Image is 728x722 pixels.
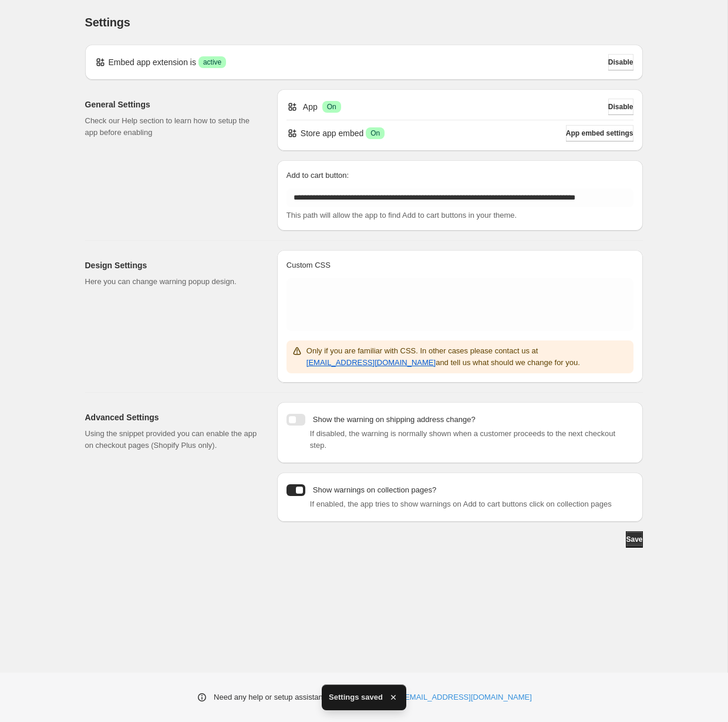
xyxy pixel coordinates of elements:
[566,129,633,138] span: App embed settings
[287,211,517,220] span: This path will allow the app to find Add to cart buttons in your theme.
[608,99,633,115] button: Disable
[608,58,633,67] span: Disable
[85,411,258,423] h2: Advanced Settings
[608,54,633,70] button: Disable
[85,16,130,29] span: Settings
[310,500,612,508] span: If enabled, the app tries to show warnings on Add to cart buttons click on collection pages
[303,101,318,113] p: App
[608,102,633,112] span: Disable
[310,429,615,450] span: If disabled, the warning is normally shown when a customer proceeds to the next checkout step.
[287,261,331,269] span: Custom CSS
[287,171,349,180] span: Add to cart button:
[626,535,642,544] span: Save
[85,259,258,271] h2: Design Settings
[626,531,642,548] button: Save
[327,102,336,112] span: On
[301,127,363,139] p: Store app embed
[403,691,532,703] a: [EMAIL_ADDRESS][DOMAIN_NAME]
[85,115,258,139] p: Check our Help section to learn how to setup the app before enabling
[306,358,436,367] a: [EMAIL_ADDRESS][DOMAIN_NAME]
[109,56,196,68] p: Embed app extension is
[203,58,221,67] span: active
[329,691,383,703] span: Settings saved
[85,428,258,451] p: Using the snippet provided you can enable the app on checkout pages (Shopify Plus only).
[370,129,380,138] span: On
[85,276,258,288] p: Here you can change warning popup design.
[306,345,629,369] p: Only if you are familiar with CSS. In other cases please contact us at and tell us what should we...
[313,414,476,426] p: Show the warning on shipping address change?
[85,99,258,110] h2: General Settings
[566,125,633,141] button: App embed settings
[313,484,436,496] p: Show warnings on collection pages?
